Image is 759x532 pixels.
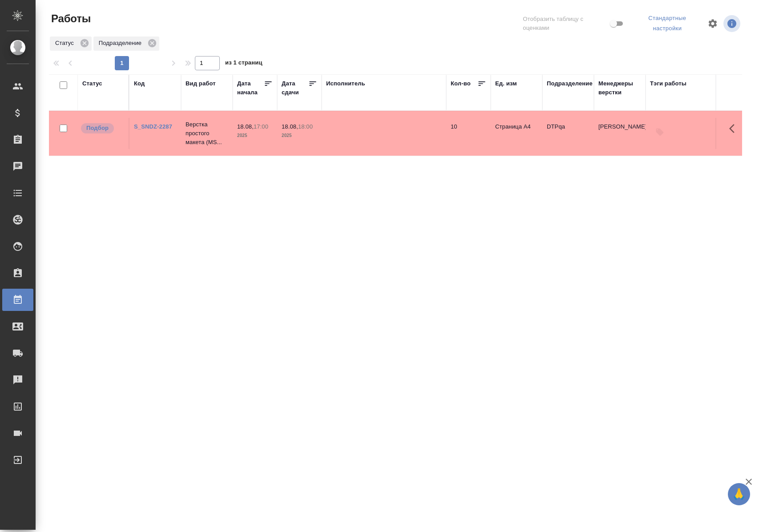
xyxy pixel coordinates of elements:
span: Настроить таблицу [702,13,723,34]
div: Статус [50,36,92,51]
span: Отобразить таблицу с оценками [523,15,608,32]
p: 2025 [282,131,317,140]
p: Верстка простого макета (MS... [186,120,228,147]
p: 18:00 [298,123,313,130]
button: Добавить тэги [650,122,670,142]
div: Кол-во [451,79,471,88]
div: Подразделение [547,79,593,88]
p: 18.08, [282,123,298,130]
td: 10 [446,118,491,149]
td: Страница А4 [491,118,542,149]
div: Код [134,79,145,88]
a: S_SNDZ-2287 [134,123,172,130]
div: Подразделение [93,36,159,51]
div: Менеджеры верстки [598,79,641,97]
button: Здесь прячутся важные кнопки [724,118,745,139]
button: 🙏 [728,483,750,505]
span: 🙏 [731,485,747,504]
div: Дата начала [237,79,264,97]
div: Ед. изм [495,79,517,88]
p: Статус [55,39,77,48]
div: Дата сдачи [282,79,308,97]
p: 17:00 [254,123,268,130]
td: DTPqa [542,118,594,149]
span: из 1 страниц [225,57,262,70]
div: Вид работ [186,79,216,88]
span: Посмотреть информацию [723,15,742,32]
p: [PERSON_NAME] [598,122,641,131]
p: Подбор [86,124,109,133]
p: 18.08, [237,123,254,130]
div: Исполнитель [326,79,365,88]
div: Можно подбирать исполнителей [80,122,124,134]
span: Работы [49,12,91,26]
p: 2025 [237,131,273,140]
p: Подразделение [99,39,145,48]
div: Статус [82,79,102,88]
div: Тэги работы [650,79,686,88]
div: split button [633,12,702,36]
